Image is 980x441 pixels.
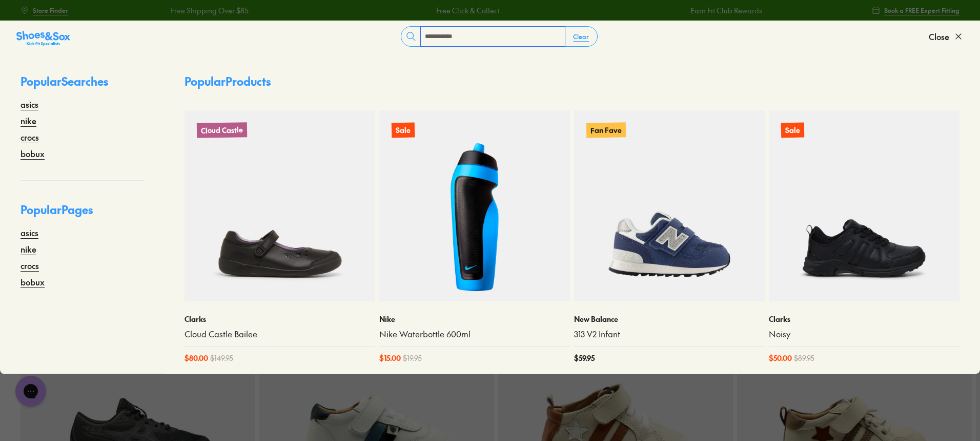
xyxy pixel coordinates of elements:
[21,1,68,20] a: Store Finder
[769,329,959,340] a: Noisy
[21,259,39,272] a: crocs
[21,98,38,110] a: asics
[185,329,375,340] a: Cloud Castle Bailee
[769,314,959,324] p: Clarks
[769,353,792,363] span: $ 50.00
[574,314,765,324] p: New Balance
[574,329,765,340] a: 313 V2 Infant
[379,329,570,340] a: Nike Waterbottle 600ml
[884,6,959,15] span: Book a FREE Expert Fitting
[565,27,597,46] button: Clear
[379,314,570,324] p: Nike
[21,243,36,255] a: nike
[21,276,45,288] a: bobux
[10,372,51,410] iframe: Gorgias live chat messenger
[872,1,959,20] a: Book a FREE Expert Fitting
[392,123,415,138] p: Sale
[781,123,804,138] p: Sale
[33,6,68,15] span: Store Finder
[16,28,70,45] a: Shoes &amp; Sox
[403,353,422,363] span: $ 19.95
[586,122,626,138] p: Fan Fave
[210,353,233,363] span: $ 149.95
[16,30,70,47] img: SNS_Logo_Responsive.svg
[435,5,499,16] a: Free Click & Collect
[929,30,949,43] span: Close
[21,226,38,239] a: asics
[185,314,375,324] p: Clarks
[929,25,964,48] button: Close
[574,110,765,301] a: Fan Fave
[21,114,36,127] a: nike
[21,201,144,226] p: Popular Pages
[794,353,814,363] span: $ 89.95
[574,353,595,363] span: $ 59.95
[379,110,570,301] a: Sale
[379,353,401,363] span: $ 15.00
[769,110,959,301] a: Sale
[185,353,208,363] span: $ 80.00
[21,131,39,143] a: crocs
[197,122,247,138] p: Cloud Castle
[185,73,271,90] p: Popular Products
[185,110,375,301] a: Cloud Castle
[689,5,761,16] a: Earn Fit Club Rewards
[170,5,248,16] a: Free Shipping Over $85
[21,73,144,98] p: Popular Searches
[21,147,45,160] a: bobux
